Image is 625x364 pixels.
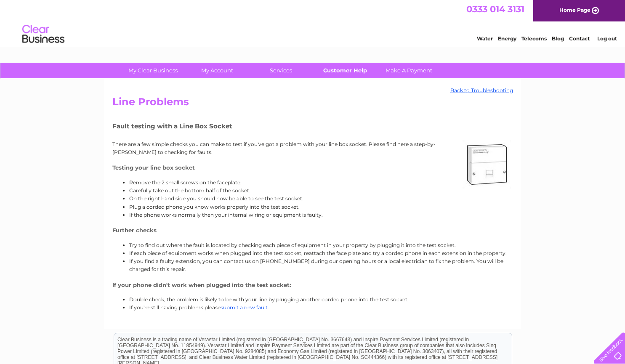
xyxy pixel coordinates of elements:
a: Log out [597,36,617,42]
li: Remove the 2 small screws on the faceplate. [129,178,513,186]
h2: Line Problems [112,96,513,112]
a: Services [246,63,316,78]
a: Back to Troubleshooting [450,88,513,93]
li: If each piece of equipment works when plugged into the test socket, reattach the face plate and t... [129,249,513,257]
div: Clear Business is a trading name of Verastar Limited (registered in [GEOGRAPHIC_DATA] No. 3667643... [114,5,512,41]
a: My Clear Business [118,63,188,78]
li: Double check, the problem is likely to be with your line by plugging another corded phone into th... [129,295,513,303]
li: If you're still having problems please [129,303,513,311]
p: There are a few simple checks you can make to test if you've got a problem with your line box soc... [112,140,513,156]
a: My Account [182,63,252,78]
h4: Further checks [112,227,513,234]
li: Try to find out where the fault is located by checking each piece of equipment in your property b... [129,241,513,249]
a: 0333 014 3131 [466,4,524,15]
h4: Testing your line box socket [112,165,513,171]
a: Telecoms [521,36,547,42]
a: Water [477,36,493,42]
a: Make A Payment [374,63,444,78]
li: Carefully take out the bottom half of the socket. [129,186,513,194]
img: logo.png [22,22,65,48]
li: On the right hand side you should now be able to see the test socket. [129,194,513,202]
li: If the phone works normally then your internal wiring or equipment is faulty. [129,211,513,219]
h5: Fault testing with a Line Box Socket [112,122,513,130]
a: submit a new fault. [221,304,269,311]
li: If you find a faulty extension, you can contact us on [PHONE_NUMBER] during our opening hours or ... [129,257,513,273]
a: Blog [552,36,564,42]
a: Energy [498,36,516,42]
li: Plug a corded phone you know works properly into the test socket. [129,203,513,211]
a: Customer Help [310,63,380,78]
a: Contact [569,36,590,42]
h4: If your phone didn't work when plugged into the test socket: [112,282,513,288]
